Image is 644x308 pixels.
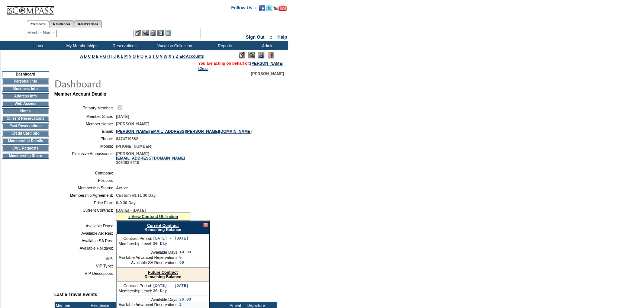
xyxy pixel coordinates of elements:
[2,93,49,99] td: Address Info
[137,54,139,58] a: P
[145,54,148,58] a: R
[119,260,178,265] td: Available SA Reservations:
[116,151,185,165] span: [PERSON_NAME] 303493 6210
[245,41,288,50] td: Admin
[57,104,113,111] td: Primary Member:
[270,35,273,40] span: ::
[141,54,144,58] a: Q
[54,292,97,297] b: Last 5 Travel Events
[116,193,156,198] span: Custom v3.11 30 Day
[113,54,116,58] a: J
[128,214,178,219] a: » View Contract Utilization
[119,236,152,241] td: Contract Period:
[119,255,178,260] td: Available Advanced Reservations:
[57,193,113,198] td: Membership Agreement:
[2,123,49,129] td: Past Reservations
[57,264,113,268] td: VIP Type:
[258,52,264,58] img: Impersonate
[59,41,102,50] td: My Memberships
[116,186,128,190] span: Active
[57,256,113,261] td: VIP:
[116,200,136,205] span: 0-0 30 Day
[152,54,155,58] a: T
[57,271,113,276] td: VIP Description:
[153,241,189,246] td: 30 Day
[57,224,113,228] td: Available Days:
[172,54,175,58] a: Y
[179,250,191,254] td: 19.00
[57,238,113,243] td: Available SA Res:
[168,54,171,58] a: X
[49,20,74,28] a: Residences
[116,144,152,148] span: [PHONE_NUMBER]
[57,178,113,183] td: Position:
[2,86,49,92] td: Business Info
[116,208,146,212] span: [DATE] - [DATE]
[2,138,49,144] td: Membership Details
[248,52,255,58] img: View Mode
[54,76,203,91] img: pgTtlDashboard.gif
[84,54,87,58] a: B
[96,54,99,58] a: E
[2,71,49,77] td: Dashboard
[165,30,171,36] img: b_calculator.gif
[124,54,128,58] a: M
[57,200,113,205] td: Price Plan:
[153,236,189,241] td: [DATE] - [DATE]
[246,35,264,40] a: Sign Out
[259,5,265,11] img: Become our fan on Facebook
[119,289,152,293] td: Membership Level:
[17,41,59,50] td: Home
[2,108,49,114] td: Notes
[179,260,191,265] td: 99
[57,246,113,250] td: Available Holidays:
[27,20,49,28] a: Members
[57,129,113,134] td: Email:
[74,20,102,28] a: Reservations
[57,151,113,165] td: Exclusive Ambassador:
[250,61,283,65] a: [PERSON_NAME]
[117,268,209,282] div: Remaining Balance
[266,7,272,12] a: Follow us on Twitter
[157,30,164,36] img: Reservations
[133,54,136,58] a: O
[119,250,178,254] td: Available Days:
[179,255,191,260] td: 0
[107,54,110,58] a: H
[119,297,178,302] td: Available Days:
[148,270,178,275] a: Future Contract
[147,223,178,228] a: Current Contract
[2,78,49,84] td: Personal Info
[119,241,152,246] td: Membership Level:
[57,171,113,175] td: Company:
[57,144,113,148] td: Mobile:
[116,114,129,119] span: [DATE]
[153,283,189,288] td: [DATE] - [DATE]
[164,54,167,58] a: W
[156,54,159,58] a: U
[145,41,203,50] td: Vacation Collection
[2,153,49,159] td: Membership Share
[231,4,258,13] td: Follow Us ::
[119,283,152,288] td: Contract Period:
[28,30,56,36] div: Member Name:
[129,54,132,58] a: N
[2,116,49,122] td: Current Reservations
[57,137,113,141] td: Phone:
[80,54,83,58] a: A
[203,41,245,50] td: Reports
[2,101,49,107] td: Web Access
[268,52,274,58] img: Log Concern/Member Elevation
[179,54,204,58] a: ER Accounts
[239,52,245,58] img: Edit Mode
[179,302,191,307] td: 2
[259,7,265,12] a: Become our fan on Facebook
[88,54,91,58] a: C
[135,30,141,36] img: b_edit.gif
[116,221,209,234] div: Remaining Balance
[57,122,113,126] td: Member Name:
[116,129,252,134] a: [PERSON_NAME][EMAIL_ADDRESS][PERSON_NAME][DOMAIN_NAME]
[266,5,272,11] img: Follow us on Twitter
[102,41,145,50] td: Reservations
[57,114,113,119] td: Member Since:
